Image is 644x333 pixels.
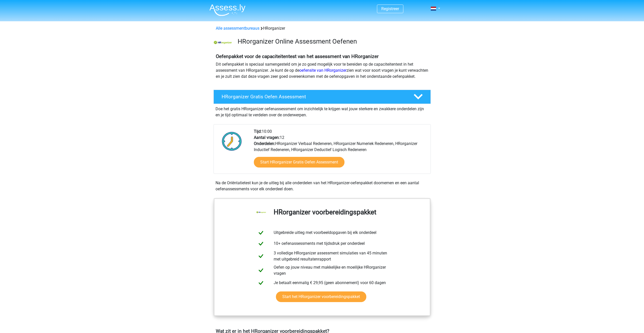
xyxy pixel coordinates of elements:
div: Doe het gratis HRorganizer oefenassessment om inzichtelijk te krijgen wat jouw sterkere en zwakke... [213,104,431,118]
img: Klok [219,128,245,154]
a: Registreer [381,6,399,11]
img: Assessly [209,4,245,16]
div: 10:00 12 HRorganizer Verbaal Redeneren, HRorganizer Numeriek Redeneren, HRorganizer Inductief Red... [250,128,430,174]
b: Onderdelen: [254,141,275,146]
a: Alle assessmentbureaus [216,26,259,31]
p: Dit oefenpakket is speciaal samengesteld om je zo goed mogelijk voor te bereiden op de capaciteit... [216,61,428,80]
div: Na de Oriëntatietest kun je de uitleg bij alle onderdelen van het HRorganizer-oefenpakket doornem... [213,180,431,192]
h4: HRorganizer Gratis Oefen Assessment [222,94,405,100]
a: oefensite van HRorganizer [299,68,346,73]
a: Start het HRorganizer voorbereidingspakket [276,291,366,302]
b: Oefenpakket voor de capaciteitentest van het assessment van HRorganizer [216,53,379,59]
b: Aantal vragen: [254,135,280,140]
b: Tijd: [254,129,262,134]
a: Start HRorganizer Gratis Oefen Assessment [254,157,344,168]
a: HRorganizer Gratis Oefen Assessment [211,90,433,104]
img: HRorganizer Logo [214,41,232,44]
h3: HRorganizer Online Assessment Oefenen [238,38,427,45]
div: HRorganizer [214,25,431,31]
